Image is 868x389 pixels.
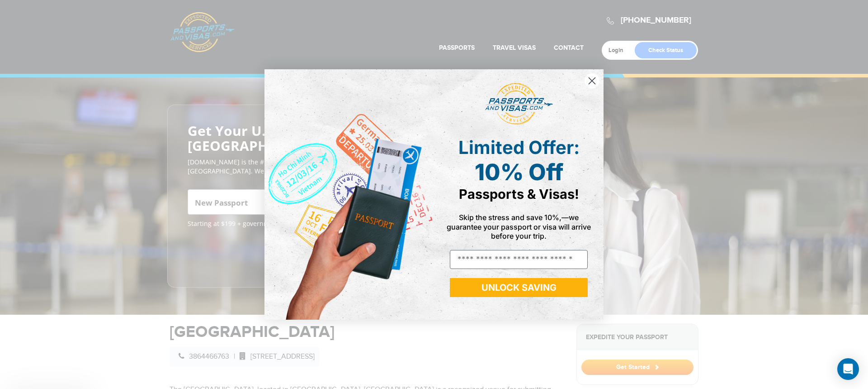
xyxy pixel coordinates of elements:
[450,278,588,297] button: UNLOCK SAVING
[459,186,579,202] span: Passports & Visas!
[485,83,553,125] img: passports and visas
[264,69,434,320] img: de9cda0d-0715-46ca-9a25-073762a91ba7.png
[458,136,580,158] span: Limited Offer:
[837,358,859,380] div: Open Intercom Messenger
[475,158,563,186] span: 10% Off
[584,73,600,89] button: Close dialog
[447,213,591,240] span: Skip the stress and save 10%,—we guarantee your passport or visa will arrive before your trip.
